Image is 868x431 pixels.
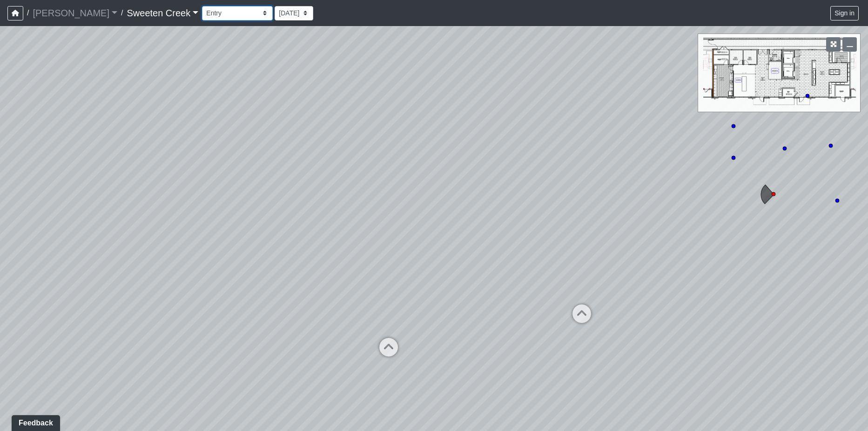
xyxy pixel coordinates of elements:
[7,412,62,431] iframe: Ybug feedback widget
[830,6,859,20] button: Sign in
[23,4,33,22] span: /
[33,4,117,22] a: [PERSON_NAME]
[117,4,127,22] span: /
[127,4,198,22] a: Sweeten Creek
